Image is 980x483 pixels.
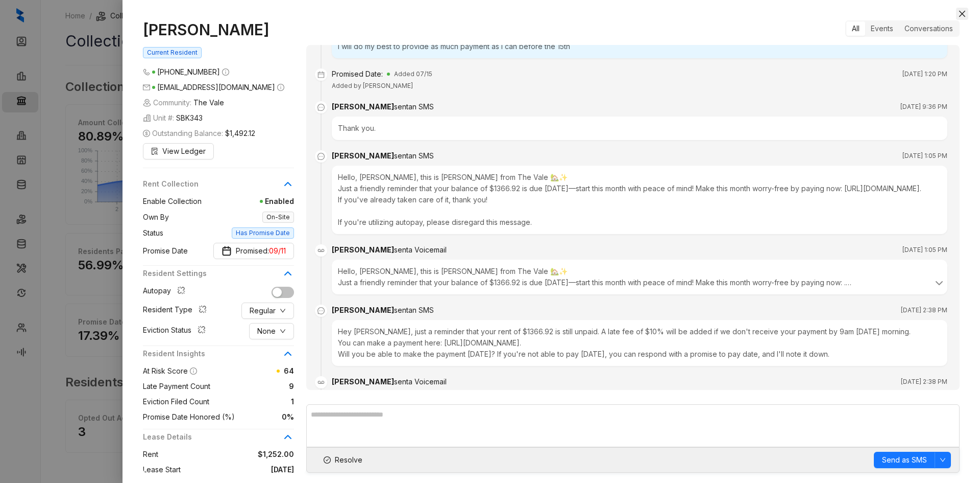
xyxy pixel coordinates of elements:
span: Rent [143,449,158,460]
div: segmented control [845,20,960,37]
span: Status [143,227,163,239]
div: [PERSON_NAME] [332,101,434,112]
div: Promised Date: [332,68,383,80]
span: $1,252.00 [158,449,294,460]
span: Lease Start [143,464,181,475]
span: info-circle [190,367,197,375]
span: Rent Collection [143,178,282,190]
button: Resolve [315,452,371,468]
button: Close [956,8,968,20]
span: calendar [315,68,327,81]
span: sent an SMS [394,306,434,314]
span: down [940,457,946,463]
img: Voicemail Icon [315,244,327,257]
span: message [315,101,327,113]
span: Promise Date [143,245,188,257]
span: [PHONE_NUMBER] [157,67,220,76]
span: info-circle [277,84,284,91]
div: All [846,21,865,36]
span: Enable Collection [143,196,202,207]
span: On-Site [262,212,294,223]
span: The Vale [193,97,224,108]
button: Promise DatePromised: 09/11 [213,243,294,259]
div: Autopay [143,285,189,298]
h1: [PERSON_NAME] [143,20,294,39]
span: [DATE] 1:20 PM [902,69,947,79]
span: At Risk Score [143,366,188,375]
div: Events [865,21,899,36]
div: [PERSON_NAME] [332,150,434,162]
span: 1 [209,396,294,407]
span: Promise Date Honored (%) [143,411,235,423]
span: Own By [143,212,169,223]
div: Resident Insights [143,348,294,365]
span: 9 [210,381,294,392]
button: Nonedown [249,323,294,339]
div: Rent Collection [143,178,294,196]
div: Resident Type [143,304,211,317]
span: sent an SMS [394,151,434,160]
img: building-icon [143,99,151,107]
span: View Ledger [162,146,206,157]
span: Late Payment Count [143,381,210,392]
div: Eviction Status [143,325,210,338]
div: Resident Settings [143,268,294,285]
span: message [315,150,327,163]
span: [DATE] [181,464,294,475]
span: SBK343 [176,112,203,124]
div: [PERSON_NAME] [332,244,447,256]
span: [EMAIL_ADDRESS][DOMAIN_NAME] [157,83,275,91]
span: 64 [284,366,294,375]
span: [DATE] 9:36 PM [900,102,947,112]
span: Regular [250,305,276,316]
span: $1,492.12 [225,128,255,139]
span: check-circle [324,456,331,464]
button: Regulardown [241,303,294,319]
div: Thank you. [332,117,947,140]
button: View Ledger [143,143,214,159]
span: Eviction Filed Count [143,396,209,407]
span: Current Resident [143,47,202,58]
span: file-search [151,148,158,155]
div: I will do my best to provide as much payment as I can before the 15th [332,35,947,58]
span: down [280,328,286,334]
span: sent a Voicemail [394,377,447,386]
span: Send as SMS [882,454,927,466]
span: Has Promise Date [232,227,294,239]
span: 0% [235,411,294,423]
span: Community: [143,97,224,108]
span: Resident Insights [143,348,282,359]
div: Hey [PERSON_NAME], just a reminder that your rent of $1366.92 is still unpaid. A late fee of $10%... [332,320,947,366]
span: Outstanding Balance: [143,128,255,139]
span: Resolve [335,454,362,466]
span: down [280,308,286,314]
span: [DATE] 2:38 PM [901,377,947,387]
span: None [257,326,276,337]
div: Conversations [899,21,959,36]
span: Unit #: [143,112,203,124]
div: Hello, [PERSON_NAME], this is [PERSON_NAME] from The Vale 🏡✨ Just a friendly reminder that your b... [332,166,947,234]
span: [DATE] 2:38 PM [901,305,947,315]
img: building-icon [143,114,151,122]
img: Voicemail Icon [315,376,327,388]
div: [PERSON_NAME] [332,376,447,387]
span: 09/11 [269,245,286,257]
span: dollar [143,130,150,137]
span: Promised: [236,245,286,257]
span: sent a Voicemail [394,245,447,254]
div: [PERSON_NAME] [332,305,434,316]
span: [DATE] 1:05 PM [902,245,947,255]
span: Resident Settings [143,268,282,279]
img: Promise Date [222,246,232,256]
span: sent an SMS [394,102,434,111]
span: [DATE] 1:05 PM [902,151,947,161]
span: Enabled [202,196,294,207]
span: Added by [PERSON_NAME] [332,82,413,89]
span: phone [143,68,150,76]
div: Lease Details [143,431,294,449]
span: close [958,10,966,18]
span: Added 07/15 [394,69,432,79]
button: Send as SMS [874,452,935,468]
div: Hello, [PERSON_NAME], this is [PERSON_NAME] from The Vale 🏡✨ Just a friendly reminder that your b... [338,266,941,288]
span: mail [143,84,150,91]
